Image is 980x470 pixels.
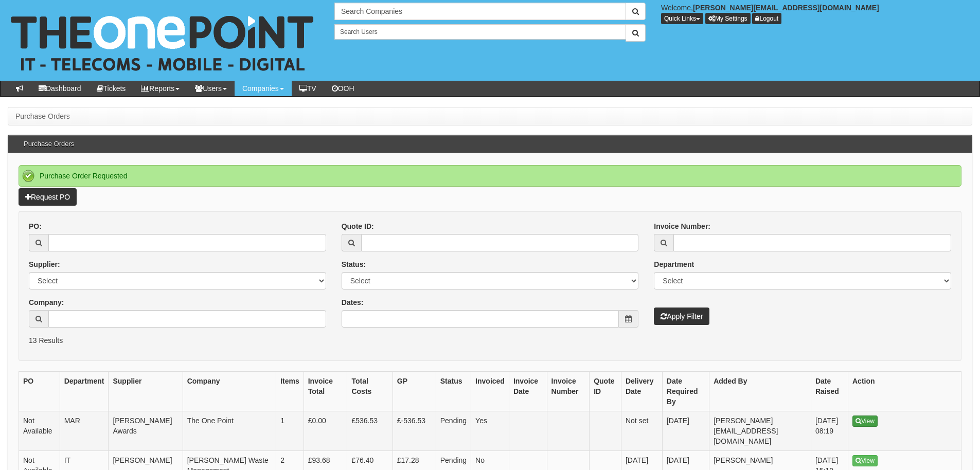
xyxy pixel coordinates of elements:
a: Request PO [19,188,77,206]
th: PO [19,371,60,411]
td: Not Available [19,411,60,450]
th: Delivery Date [621,371,662,411]
th: Company [183,371,276,411]
th: GP [393,371,436,411]
a: Reports [133,81,187,96]
input: Search Users [334,24,626,40]
label: Invoice Number: [654,221,710,231]
td: Yes [471,411,509,450]
label: Dates: [342,297,364,308]
li: Purchase Orders [15,111,70,121]
th: Status [436,371,471,411]
td: The One Point [183,411,276,450]
a: Tickets [89,81,134,96]
td: £536.53 [347,411,393,450]
td: Not set [621,411,662,450]
td: £0.00 [304,411,347,450]
a: View [852,455,878,466]
label: Status: [342,259,366,269]
a: Logout [752,13,781,24]
th: Invoice Number [547,371,590,411]
div: Welcome, [653,3,980,24]
th: Added By [709,371,811,411]
label: Supplier: [29,259,60,269]
label: PO: [29,221,42,231]
td: MAR [60,411,109,450]
th: Items [276,371,304,411]
h3: Purchase Orders [19,135,79,153]
td: £-536.53 [393,411,436,450]
label: Company: [29,297,64,308]
td: Pending [436,411,471,450]
th: Total Costs [347,371,393,411]
a: OOH [324,81,362,96]
a: Users [187,81,235,96]
b: [PERSON_NAME][EMAIL_ADDRESS][DOMAIN_NAME] [693,4,879,12]
label: Quote ID: [342,221,374,231]
td: 1 [276,411,304,450]
td: [PERSON_NAME][EMAIL_ADDRESS][DOMAIN_NAME] [709,411,811,450]
button: Apply Filter [654,308,709,325]
th: Supplier [109,371,183,411]
th: Invoice Date [509,371,547,411]
label: Department [654,259,694,269]
th: Quote ID [590,371,621,411]
th: Date Raised [811,371,848,411]
a: View [852,415,878,427]
div: Purchase Order Requested [19,165,961,187]
a: Dashboard [31,81,89,96]
th: Invoiced [471,371,509,411]
th: Date Required By [662,371,709,411]
th: Invoice Total [304,371,347,411]
a: My Settings [705,13,751,24]
td: [DATE] [662,411,709,450]
td: [DATE] 08:19 [811,411,848,450]
th: Department [60,371,109,411]
input: Search Companies [334,3,626,20]
button: Quick Links [661,13,703,24]
td: [PERSON_NAME] Awards [109,411,183,450]
p: 13 Results [29,335,951,346]
th: Action [848,371,961,411]
a: TV [292,81,324,96]
a: Companies [235,81,292,96]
